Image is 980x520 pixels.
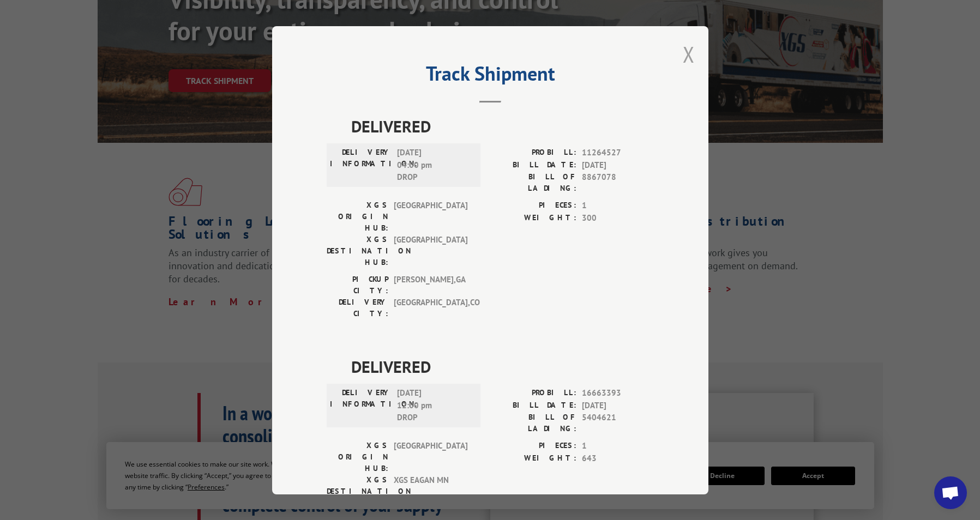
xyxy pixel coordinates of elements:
[330,387,392,424] label: DELIVERY INFORMATION:
[582,440,654,452] span: 1
[582,211,654,224] span: 300
[397,147,471,184] span: [DATE] 04:00 pm DROP
[582,199,654,212] span: 1
[490,211,576,224] label: WEIGHT:
[394,274,467,297] span: [PERSON_NAME] , GA
[582,171,654,194] span: 8867078
[394,474,467,509] span: XGS EAGAN MN
[582,147,654,159] span: 11264527
[327,199,388,234] label: XGS ORIGIN HUB:
[394,234,467,268] span: [GEOGRAPHIC_DATA]
[490,412,576,434] label: BILL OF LADING:
[394,440,467,474] span: [GEOGRAPHIC_DATA]
[490,159,576,171] label: BILL DATE:
[327,297,388,319] label: DELIVERY CITY:
[327,440,388,474] label: XGS ORIGIN HUB:
[394,297,467,319] span: [GEOGRAPHIC_DATA] , CO
[490,440,576,452] label: PIECES:
[330,147,392,184] label: DELIVERY INFORMATION:
[582,412,654,434] span: 5404621
[327,234,388,268] label: XGS DESTINATION HUB:
[934,476,967,509] div: Open chat
[351,114,654,138] span: DELIVERED
[582,452,654,464] span: 643
[397,387,471,424] span: [DATE] 12:00 pm DROP
[490,387,576,400] label: PROBILL:
[490,199,576,212] label: PIECES:
[582,387,654,400] span: 16663393
[327,274,388,297] label: PICKUP CITY:
[490,147,576,159] label: PROBILL:
[394,199,467,234] span: [GEOGRAPHIC_DATA]
[683,40,695,69] button: Close modal
[327,474,388,509] label: XGS DESTINATION HUB:
[327,66,654,87] h2: Track Shipment
[351,354,654,379] span: DELIVERED
[490,171,576,194] label: BILL OF LADING:
[490,452,576,464] label: WEIGHT:
[490,399,576,412] label: BILL DATE:
[582,399,654,412] span: [DATE]
[582,159,654,171] span: [DATE]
